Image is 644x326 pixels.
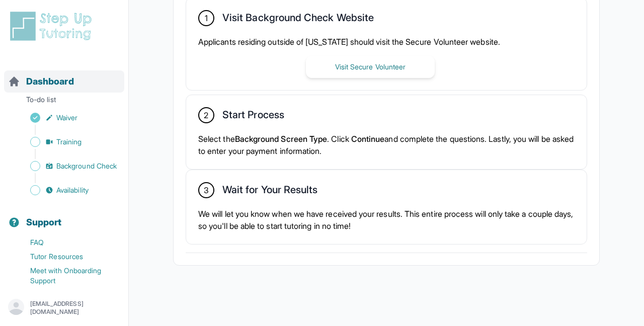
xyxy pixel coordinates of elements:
[204,184,209,196] span: 3
[4,95,124,109] p: To-do list
[56,161,117,171] span: Background Check
[8,235,128,250] a: FAQ
[8,10,98,42] img: logo
[8,111,128,125] a: Waiver
[198,208,575,232] p: We will let you know when we have received your results. This entire process will only take a cou...
[222,184,317,200] h2: Wait for Your Results
[30,300,120,316] p: [EMAIL_ADDRESS][DOMAIN_NAME]
[8,74,74,89] a: Dashboard
[8,288,128,302] a: Contact Onboarding Support
[306,61,435,71] a: Visit Secure Volunteer
[204,109,208,121] span: 2
[8,183,128,197] a: Availability
[198,133,575,157] p: Select the . Click and complete the questions. Lastly, you will be asked to enter your payment in...
[8,299,120,317] button: [EMAIL_ADDRESS][DOMAIN_NAME]
[222,109,284,125] h2: Start Process
[4,199,124,233] button: Support
[26,74,74,89] span: Dashboard
[56,113,77,123] span: Waiver
[235,134,328,144] span: Background Screen Type
[205,12,208,24] span: 1
[8,135,128,149] a: Training
[351,134,385,144] span: Continue
[222,12,374,28] h2: Visit Background Check Website
[26,215,62,229] span: Support
[306,56,435,78] button: Visit Secure Volunteer
[56,185,89,195] span: Availability
[198,36,575,48] p: Applicants residing outside of [US_STATE] should visit the Secure Volunteer website.
[8,250,128,264] a: Tutor Resources
[8,264,128,288] a: Meet with Onboarding Support
[56,137,82,147] span: Training
[4,58,124,93] button: Dashboard
[8,159,128,173] a: Background Check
